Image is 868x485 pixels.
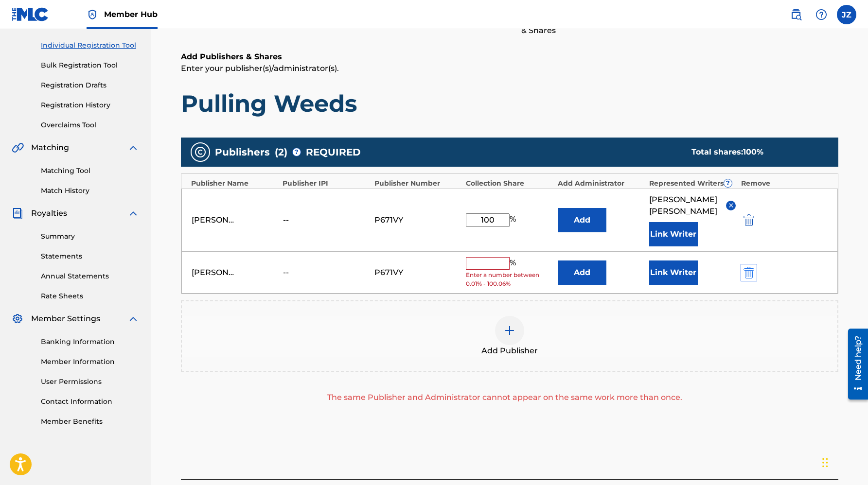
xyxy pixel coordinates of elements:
span: Publishers [215,145,270,159]
img: remove-from-list-button [727,202,735,209]
img: expand [127,313,139,325]
img: Member Settings [12,313,23,325]
img: help [815,9,827,20]
img: Top Rightsholder [87,9,98,20]
a: Bulk Registration Tool [41,60,139,70]
a: Matching Tool [41,166,139,176]
span: % [510,257,518,270]
span: ( 2 ) [275,145,287,159]
img: 12a2ab48e56ec057fbd8.svg [744,214,754,226]
iframe: Chat Widget [819,438,868,485]
img: MLC Logo [12,7,49,21]
span: Enter a number between 0.01% - 100.06% [466,271,552,288]
a: User Permissions [41,377,139,387]
a: Public Search [786,5,806,24]
img: expand [127,142,139,154]
span: % [510,213,518,227]
div: Drag [822,448,828,477]
a: Match History [41,186,139,196]
div: User Menu [837,5,856,24]
img: expand [127,208,139,219]
span: Matching [31,142,69,154]
div: Help [812,5,831,24]
div: Remove [741,178,828,189]
a: Banking Information [41,337,139,347]
button: Add [558,260,606,285]
a: Individual Registration Tool [41,40,139,51]
a: Registration History [41,100,139,110]
div: Collection Share [466,178,553,189]
span: Member Hub [104,9,158,20]
span: [PERSON_NAME] [PERSON_NAME] [649,194,719,217]
a: Registration Drafts [41,80,139,90]
button: Link Writer [649,222,698,246]
div: Publisher IPI [283,178,370,189]
span: ? [293,148,301,156]
img: search [790,9,802,20]
a: Annual Statements [41,271,139,281]
span: ? [724,179,732,187]
img: 12a2ab48e56ec057fbd8.svg [744,267,754,278]
span: Member Settings [31,313,100,325]
div: Publisher Number [374,178,461,189]
span: 100 % [743,147,763,156]
a: Rate Sheets [41,291,139,301]
div: Add Administrator [558,178,645,189]
span: Royalties [31,208,67,219]
button: Link Writer [649,260,698,285]
img: Matching [12,142,24,154]
img: add [504,325,515,336]
p: Enter your publisher(s)/administrator(s). [181,63,838,74]
div: The same Publisher and Administrator cannot appear on the same work more than once. [181,392,829,403]
div: Publisher Name [191,178,278,189]
a: Summary [41,231,139,242]
a: Statements [41,251,139,261]
iframe: Resource Center [841,325,868,403]
div: Total shares: [691,146,819,158]
span: REQUIRED [306,145,361,159]
span: Add Publisher [481,345,538,357]
div: Represented Writers [649,178,736,189]
img: Royalties [12,208,23,219]
a: Overclaims Tool [41,120,139,130]
h6: Add Publishers & Shares [181,51,838,63]
h1: Pulling Weeds [181,89,838,118]
a: Member Information [41,357,139,367]
button: Add [558,208,606,232]
img: publishers [195,146,206,158]
a: Contact Information [41,397,139,407]
a: Member Benefits [41,416,139,427]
